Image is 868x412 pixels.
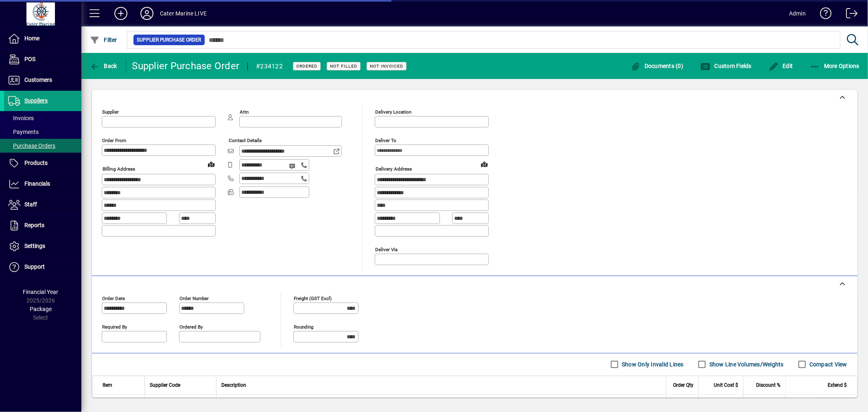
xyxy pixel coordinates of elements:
span: Payments [8,129,39,135]
span: Products [24,160,48,166]
span: Customers [24,77,52,83]
span: Documents (0) [631,63,684,69]
span: Support [24,263,45,270]
mat-label: Delivery Location [375,109,411,115]
mat-label: Order date [102,295,125,301]
span: POS [24,56,35,62]
span: Settings [24,243,45,249]
mat-label: Supplier [102,109,119,115]
td: 1.0000 [666,394,698,411]
span: Supplier Code [150,381,180,390]
app-page-header-button: Back [81,59,126,73]
mat-label: Rounding [294,324,313,329]
div: #234122 [256,60,283,73]
a: Support [4,257,81,277]
a: Payments [4,125,81,139]
mat-label: Attn [240,109,249,115]
button: Filter [88,33,119,47]
span: Invoices [8,115,34,121]
button: More Options [808,59,862,73]
button: Custom Fields [698,59,754,73]
span: Staff [24,201,37,208]
td: 1888.04 [785,394,857,411]
span: Package [30,306,52,312]
a: Reports [4,215,81,236]
span: Edit [769,63,793,69]
span: Purchase Orders [8,142,55,149]
span: Item [103,381,112,390]
label: Show Only Invalid Lines [620,360,684,368]
mat-label: Deliver To [375,138,396,143]
span: Not Invoiced [370,64,403,69]
span: Filter [90,37,117,43]
a: View on map [205,158,218,171]
a: POS [4,49,81,70]
a: Staff [4,195,81,215]
div: Cater Marine LIVE [160,7,207,20]
span: Description [221,381,246,390]
span: Order Qty [673,381,693,390]
a: Settings [4,236,81,256]
div: Supplier Purchase Order [132,59,240,72]
a: Financials [4,174,81,194]
a: Home [4,28,81,49]
mat-label: Freight (GST excl) [294,295,332,301]
button: Profile [134,6,160,21]
span: Suppliers [24,97,48,104]
a: Products [4,153,81,173]
a: Knowledge Base [814,2,832,28]
span: Unit Cost $ [714,381,738,390]
td: 1888.0400 [698,394,743,411]
button: Back [88,59,119,73]
span: Back [90,63,117,69]
button: Send SMS [283,156,303,176]
mat-label: Ordered by [179,324,203,329]
span: Home [24,35,39,42]
a: Invoices [4,111,81,125]
div: Admin [789,7,806,20]
span: Custom Fields [700,63,752,69]
button: Add [108,6,134,21]
span: Reports [24,222,44,228]
span: More Options [810,63,860,69]
button: Edit [767,59,795,73]
span: Supplier Purchase Order [137,36,201,44]
mat-label: Order number [179,295,209,301]
label: Compact View [808,360,847,368]
span: Discount % [756,381,781,390]
button: Documents (0) [629,59,686,73]
span: Ordered [296,64,317,69]
span: Not Filled [330,64,357,69]
mat-label: Order from [102,138,126,143]
label: Show Line Volumes/Weights [708,360,784,368]
a: Logout [840,2,858,28]
td: 0.00 [743,394,785,411]
span: Financials [24,180,50,187]
td: F63258 [144,394,216,411]
mat-label: Required by [102,324,127,329]
span: Extend $ [828,381,847,390]
mat-label: Deliver via [375,246,398,252]
span: Financial Year [23,289,59,295]
a: View on map [478,158,491,171]
a: Purchase Orders [4,139,81,153]
a: Customers [4,70,81,90]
